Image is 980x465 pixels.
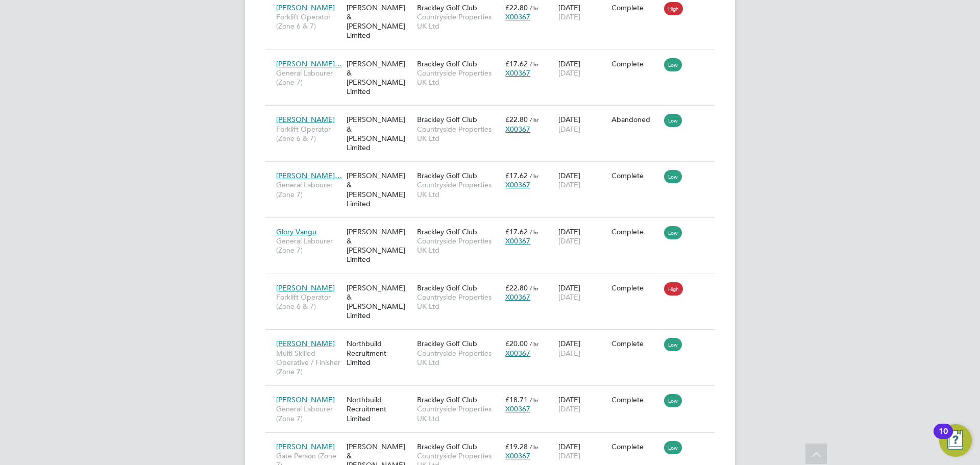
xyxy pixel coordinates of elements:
[530,4,538,12] span: / hr
[276,236,341,255] span: General Labourer (Zone 7)
[344,110,414,157] div: [PERSON_NAME] & [PERSON_NAME] Limited
[276,115,335,124] span: [PERSON_NAME]
[611,283,659,292] div: Complete
[556,278,609,307] div: [DATE]
[276,171,342,180] span: [PERSON_NAME]…
[274,333,715,342] a: [PERSON_NAME]Multi Skilled Operative / Finisher (Zone 7)Northbuild Recruitment LimitedBrackley Go...
[417,292,500,311] span: Countryside Properties UK Ltd
[417,125,500,143] span: Countryside Properties UK Ltd
[505,442,528,451] span: £19.28
[505,227,528,236] span: £17.62
[664,441,682,454] span: Low
[417,404,500,423] span: Countryside Properties UK Ltd
[664,394,682,407] span: Low
[417,236,500,255] span: Countryside Properties UK Ltd
[505,68,530,78] span: X00367
[274,278,715,286] a: [PERSON_NAME]Forklift Operator (Zone 6 & 7)[PERSON_NAME] & [PERSON_NAME] LimitedBrackley Golf Clu...
[505,292,530,302] span: X00367
[505,12,530,21] span: X00367
[505,404,530,413] span: X00367
[664,170,682,183] span: Low
[558,180,580,189] span: [DATE]
[530,172,538,180] span: / hr
[274,222,715,230] a: Glory VanguGeneral Labourer (Zone 7)[PERSON_NAME] & [PERSON_NAME] LimitedBrackley Golf ClubCountr...
[276,3,335,12] span: [PERSON_NAME]
[276,404,341,423] span: General Labourer (Zone 7)
[939,424,972,457] button: Open Resource Center, 10 new notifications
[558,12,580,21] span: [DATE]
[664,226,682,239] span: Low
[274,109,715,118] a: [PERSON_NAME]Forklift Operator (Zone 6 & 7)[PERSON_NAME] & [PERSON_NAME] LimitedBrackley Golf Clu...
[505,115,528,124] span: £22.80
[276,339,335,348] span: [PERSON_NAME]
[344,54,414,102] div: [PERSON_NAME] & [PERSON_NAME] Limited
[276,227,316,236] span: Glory Vangu
[556,54,609,83] div: [DATE]
[344,166,414,213] div: [PERSON_NAME] & [PERSON_NAME] Limited
[505,339,528,348] span: £20.00
[530,116,538,124] span: / hr
[505,59,528,68] span: £17.62
[611,59,659,68] div: Complete
[276,12,341,31] span: Forklift Operator (Zone 6 & 7)
[417,349,500,367] span: Countryside Properties UK Ltd
[558,236,580,246] span: [DATE]
[274,389,715,398] a: [PERSON_NAME]General Labourer (Zone 7)Northbuild Recruitment LimitedBrackley Golf ClubCountryside...
[344,334,414,372] div: Northbuild Recruitment Limited
[505,349,530,358] span: X00367
[417,283,477,292] span: Brackley Golf Club
[417,59,477,68] span: Brackley Golf Club
[505,3,528,12] span: £22.80
[274,54,715,62] a: [PERSON_NAME]…General Labourer (Zone 7)[PERSON_NAME] & [PERSON_NAME] LimitedBrackley Golf ClubCou...
[276,395,335,404] span: [PERSON_NAME]
[274,436,715,445] a: [PERSON_NAME]Gate Person (Zone 7)[PERSON_NAME] & [PERSON_NAME] LimitedBrackley Golf ClubCountrysi...
[505,171,528,180] span: £17.62
[556,334,609,362] div: [DATE]
[558,292,580,302] span: [DATE]
[276,292,341,311] span: Forklift Operator (Zone 6 & 7)
[556,390,609,419] div: [DATE]
[556,110,609,138] div: [DATE]
[556,222,609,251] div: [DATE]
[274,165,715,174] a: [PERSON_NAME]…General Labourer (Zone 7)[PERSON_NAME] & [PERSON_NAME] LimitedBrackley Golf ClubCou...
[505,283,528,292] span: £22.80
[530,284,538,292] span: / hr
[344,390,414,428] div: Northbuild Recruitment Limited
[558,125,580,134] span: [DATE]
[611,3,659,12] div: Complete
[417,171,477,180] span: Brackley Golf Club
[611,339,659,348] div: Complete
[417,227,477,236] span: Brackley Golf Club
[611,395,659,404] div: Complete
[664,338,682,351] span: Low
[558,451,580,460] span: [DATE]
[276,68,341,87] span: General Labourer (Zone 7)
[530,340,538,348] span: / hr
[276,442,335,451] span: [PERSON_NAME]
[611,115,659,124] div: Abandoned
[664,2,683,15] span: High
[611,227,659,236] div: Complete
[611,171,659,180] div: Complete
[417,339,477,348] span: Brackley Golf Club
[276,59,342,68] span: [PERSON_NAME]…
[505,451,530,460] span: X00367
[505,236,530,246] span: X00367
[417,115,477,124] span: Brackley Golf Club
[558,404,580,413] span: [DATE]
[556,166,609,194] div: [DATE]
[664,114,682,127] span: Low
[664,58,682,71] span: Low
[530,396,538,404] span: / hr
[417,395,477,404] span: Brackley Golf Club
[558,349,580,358] span: [DATE]
[558,68,580,78] span: [DATE]
[417,3,477,12] span: Brackley Golf Club
[344,278,414,326] div: [PERSON_NAME] & [PERSON_NAME] Limited
[505,180,530,189] span: X00367
[530,60,538,68] span: / hr
[939,431,948,445] div: 10
[664,282,683,296] span: High
[417,12,500,31] span: Countryside Properties UK Ltd
[611,442,659,451] div: Complete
